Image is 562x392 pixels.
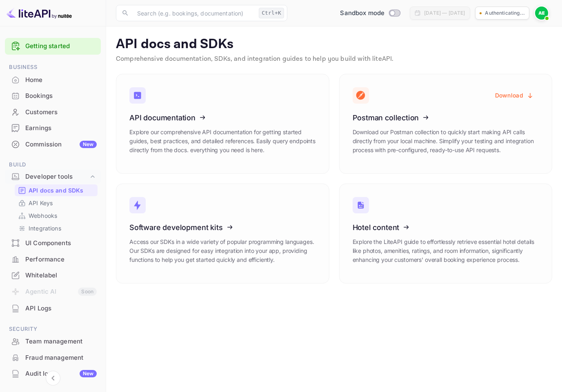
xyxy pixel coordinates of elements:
[25,239,97,248] div: UI Components
[353,237,539,264] p: Explore the LiteAPI guide to effortlessly retrieve essential hotel details like photos, amenities...
[25,353,97,363] div: Fraud management
[259,8,284,18] div: Ctrl+K
[5,104,101,120] div: Customers
[5,301,101,316] a: API Logs
[5,72,101,87] a: Home
[25,369,97,379] div: Audit logs
[25,337,97,346] div: Team management
[80,141,97,148] div: New
[18,199,94,207] a: API Keys
[132,5,255,21] input: Search (e.g. bookings, documentation)
[29,186,84,195] p: API docs and SDKs
[5,38,101,55] div: Getting started
[29,199,53,207] p: API Keys
[5,252,101,267] a: Performance
[5,88,101,103] a: Bookings
[424,9,465,17] div: [DATE] — [DATE]
[5,366,101,381] a: Audit logsNew
[5,334,101,349] a: Team management
[25,42,97,51] a: Getting started
[116,54,552,64] p: Comprehensive documentation, SDKs, and integration guides to help you build with liteAPI.
[353,113,539,122] h3: Postman collection
[15,184,98,196] div: API docs and SDKs
[116,36,552,53] p: API docs and SDKs
[5,334,101,350] div: Team management
[25,91,97,101] div: Bookings
[5,325,101,334] span: Security
[490,87,539,103] button: Download
[25,140,97,149] div: Commission
[5,137,101,152] a: CommissionNew
[15,197,98,209] div: API Keys
[5,366,101,382] div: Audit logsNew
[339,184,553,283] a: Hotel contentExplore the LiteAPI guide to effortlessly retrieve essential hotel details like phot...
[5,120,101,135] a: Earnings
[25,124,97,133] div: Earnings
[29,211,57,220] p: Webhooks
[485,9,525,17] p: Authenticating...
[353,128,539,155] p: Download our Postman collection to quickly start making API calls directly from your local machin...
[5,160,101,169] span: Build
[15,222,98,234] div: Integrations
[353,223,539,232] h3: Hotel content
[5,301,101,317] div: API Logs
[5,72,101,88] div: Home
[5,63,101,72] span: Business
[5,120,101,136] div: Earnings
[129,113,316,122] h3: API documentation
[5,137,101,153] div: CommissionNew
[25,75,97,85] div: Home
[15,210,98,221] div: Webhooks
[18,211,94,220] a: Webhooks
[25,271,97,280] div: Whitelabel
[5,252,101,268] div: Performance
[5,268,101,283] a: Whitelabel
[5,235,101,251] div: UI Components
[340,9,384,18] span: Sandbox mode
[337,9,403,18] div: Switch to Production mode
[5,350,101,366] div: Fraud management
[25,304,97,313] div: API Logs
[5,88,101,104] div: Bookings
[5,104,101,120] a: Customers
[116,184,329,283] a: Software development kitsAccess our SDKs in a wide variety of popular programming languages. Our ...
[7,7,72,20] img: LiteAPI logo
[129,223,316,232] h3: Software development kits
[535,7,548,20] img: Amine ELWADI
[29,224,61,233] p: Integrations
[25,172,89,182] div: Developer tools
[5,350,101,365] a: Fraud management
[80,370,97,377] div: New
[46,371,60,385] button: Collapse navigation
[5,170,101,184] div: Developer tools
[18,224,94,233] a: Integrations
[25,108,97,117] div: Customers
[25,255,97,264] div: Performance
[5,235,101,250] a: UI Components
[18,186,94,195] a: API docs and SDKs
[5,268,101,283] div: Whitelabel
[116,74,329,174] a: API documentationExplore our comprehensive API documentation for getting started guides, best pra...
[129,237,316,264] p: Access our SDKs in a wide variety of popular programming languages. Our SDKs are designed for eas...
[129,128,316,155] p: Explore our comprehensive API documentation for getting started guides, best practices, and detai...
